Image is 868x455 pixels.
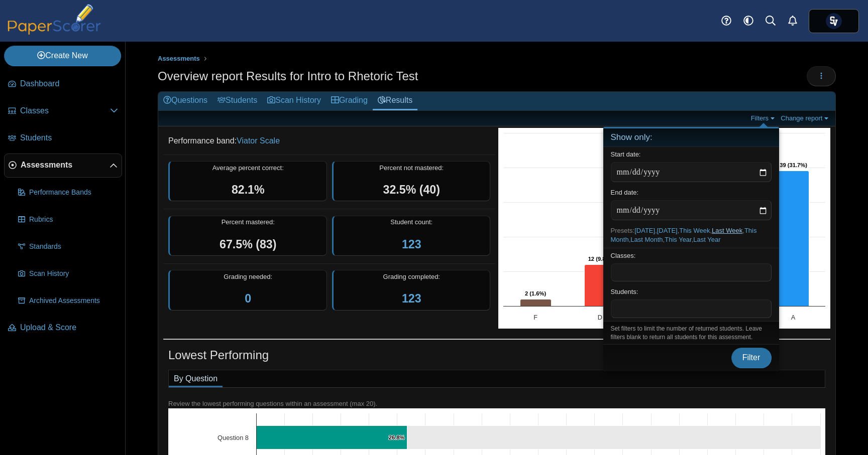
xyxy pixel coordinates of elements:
a: Create New [4,46,121,66]
a: This Week [679,227,710,234]
text: A [791,314,796,321]
a: Standards [14,235,122,259]
a: Scan History [262,92,326,110]
a: Last Month [630,236,663,243]
img: ps.PvyhDibHWFIxMkTk [826,13,842,29]
a: Students [212,92,262,110]
span: Performance Bands [29,188,118,198]
a: Last Week [712,227,742,234]
span: Standards [29,242,118,252]
label: Start date: [611,150,641,158]
div: Percent not mastered: [332,161,491,202]
tags: ​ [611,299,772,318]
span: Assessments [21,160,110,171]
span: Rubrics [29,215,118,225]
a: Upload & Score [4,316,122,340]
a: 123 [402,292,421,305]
a: Alerts [782,10,804,32]
a: Scan History [14,262,122,286]
div: Set filters to limit the number of returned students. Leave filters blank to return all students ... [603,321,779,345]
span: Archived Assessments [29,296,118,306]
a: PaperScorer [4,28,104,36]
span: Presets: , , , , , , , [611,227,757,243]
text: 2 (1.6%) [525,290,547,296]
a: This Year [665,236,692,243]
img: PaperScorer [4,4,104,35]
div: Grading needed: [168,270,327,311]
a: ps.PvyhDibHWFIxMkTk [809,9,859,33]
span: Chris Paolelli [826,13,842,29]
text: F [533,314,537,321]
span: Classes [20,105,110,116]
text: Question 8 [218,434,249,441]
dd: Performance band: [163,128,495,154]
h1: Lowest Performing [168,347,269,364]
a: 0 [245,292,251,305]
a: Performance Bands [14,181,122,205]
a: Rubrics [14,208,122,232]
span: 32.5% (40) [383,183,440,196]
span: Upload & Score [20,322,118,333]
span: Filter [742,353,761,362]
a: Last Year [693,236,720,243]
div: Grading completed: [332,270,491,311]
a: Viator Scale [237,136,280,145]
label: End date: [611,189,639,196]
label: Students: [611,288,638,295]
a: Grading [326,92,373,110]
button: Filter [731,348,772,368]
text: D [598,314,602,321]
a: Classes [4,99,122,123]
a: Assessments [155,53,202,65]
a: 123 [402,238,421,251]
path: D, 12. Overall Assessment Performance. [585,265,616,307]
path: F, 2. Overall Assessment Performance. [520,299,552,307]
h1: Overview report Results for Intro to Rhetoric Test [158,68,418,85]
span: Assessments [158,55,200,62]
label: Classes: [611,252,636,259]
a: Students [4,126,122,150]
a: [DATE] [634,227,655,234]
h4: Show only: [603,128,779,147]
div: Average percent correct: [168,161,327,202]
svg: Interactive chart [498,128,830,329]
div: Student count: [332,216,491,256]
path: Question 8, 73.2. . [407,425,821,449]
a: [DATE] [657,227,678,234]
a: Assessments [4,154,122,178]
a: Archived Assessments [14,289,122,313]
path: A, 39. Overall Assessment Performance. [778,171,809,307]
a: Results [373,92,417,110]
text: 12 (9.8%) [588,256,613,262]
span: 82.1% [232,183,265,196]
div: Chart. Highcharts interactive chart. [498,128,830,329]
path: Question 8, 26.8%. % of Points Earned. [257,425,407,449]
span: Students [20,132,118,143]
div: Review the lowest performing questions within an assessment (max 20). [168,399,825,408]
a: Filters [748,114,779,122]
a: Dashboard [4,72,122,96]
span: 67.5% (83) [220,238,276,251]
tags: ​ [611,263,772,281]
text: 39 (31.7%) [780,162,807,168]
a: By Question [169,370,223,387]
span: Dashboard [20,78,118,89]
text: 26.8% [389,434,405,440]
a: Change report [778,114,833,122]
span: Scan History [29,269,118,279]
a: Questions [158,92,212,110]
div: Percent mastered: [168,216,327,256]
